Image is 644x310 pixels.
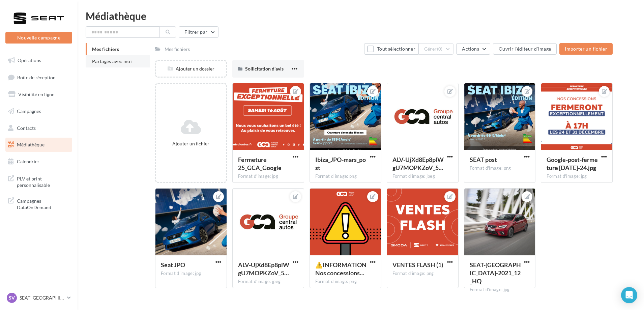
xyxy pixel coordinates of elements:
span: Médiathèque [17,142,45,147]
div: Format d'image: jpg [547,173,607,179]
a: SV SEAT [GEOGRAPHIC_DATA] [5,291,72,304]
span: ALV-UjXd8Ep8plWgU7MOPKZoV_5qYw5MUNHC-ZeEzA_VBydZd3-4QG8G [392,156,444,171]
a: PLV et print personnalisable [4,171,74,191]
span: Calendrier [17,159,39,164]
a: Campagnes DataOnDemand [4,194,74,214]
span: Seat JPO [161,261,185,269]
div: Mes fichiers [165,46,190,53]
span: Boîte de réception [17,74,56,80]
span: Fermeture 25_GCA_Google [238,156,282,171]
a: Visibilité en ligne [4,87,74,102]
a: Calendrier [4,154,74,169]
span: SV [9,294,15,301]
div: Format d'image: jpg [161,271,221,277]
span: VENTES FLASH (1) [392,261,443,269]
span: Campagnes DataOnDemand [17,196,69,211]
span: Google-post-fermeture noel-24.jpg [547,156,598,171]
a: Boîte de réception [4,70,74,85]
button: Ouvrir l'éditeur d'image [493,43,557,55]
div: Format d'image: png [315,173,376,179]
span: Mes fichiers [92,46,119,52]
div: Format d'image: jpg [238,173,298,179]
div: Format d'image: jpeg [392,173,453,179]
button: Filtrer par [179,26,218,38]
button: Tout sélectionner [364,43,418,55]
div: Format d'image: png [315,279,376,285]
span: Actions [462,46,479,52]
button: Gérer(0) [418,43,454,55]
div: Format d'image: jpg [470,287,530,293]
span: Partagés avec moi [92,58,132,64]
span: Importer un fichier [565,46,607,52]
span: SEAT-Ibiza-2021_12_HQ [470,261,521,285]
div: Ajouter un fichier [159,140,223,147]
a: Opérations [4,53,74,67]
button: Nouvelle campagne [5,32,72,44]
div: Ajouter un dossier [156,65,226,72]
div: Format d'image: png [392,271,453,277]
div: Format d'image: jpeg [238,279,298,285]
a: Campagnes [4,104,74,118]
span: (0) [437,46,443,52]
span: Visibilité en ligne [18,91,54,97]
span: ⚠️INFORMATION Nos concessions de Vienne ne sont joignables ni par téléphone, ni par internet pour... [315,261,367,277]
div: Médiathèque [86,11,636,21]
span: Campagnes [17,108,41,114]
div: Format d'image: png [470,165,530,171]
a: Contacts [4,121,74,135]
span: ALV-UjXd8Ep8plWgU7MOPKZoV_5qYw5MUNHC-ZeEzA_VBydZd3-4QG8G [238,261,289,277]
button: Actions [456,43,490,55]
button: Importer un fichier [559,43,613,55]
a: Médiathèque [4,138,74,152]
span: PLV et print personnalisable [17,174,69,189]
span: Opérations [18,57,41,63]
p: SEAT [GEOGRAPHIC_DATA] [20,294,64,301]
span: Sollicitation d'avis [245,66,284,72]
span: SEAT post [470,156,497,163]
div: Open Intercom Messenger [621,287,637,303]
span: Contacts [17,125,36,131]
span: Ibiza_JPO-mars_post [315,156,366,171]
